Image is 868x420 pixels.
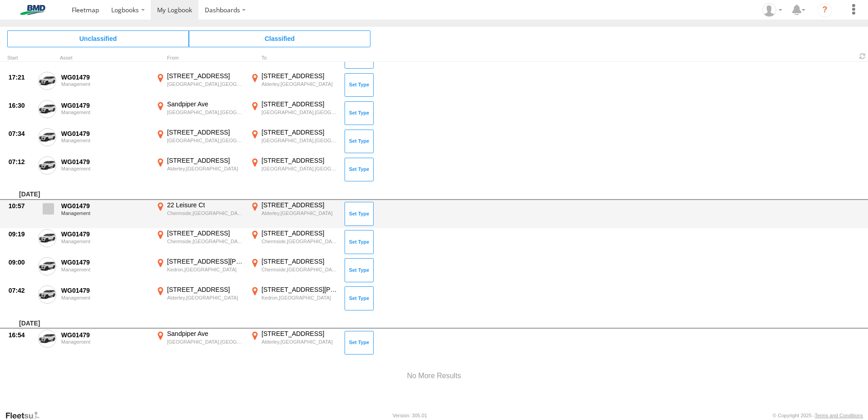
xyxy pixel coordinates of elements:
[261,100,338,108] div: [STREET_ADDRESS]
[249,229,340,255] label: Click to View Event Location
[249,128,340,155] label: Click to View Event Location
[61,158,149,166] div: WG01479
[167,285,244,294] div: [STREET_ADDRESS]
[261,128,338,136] div: [STREET_ADDRESS]
[167,210,244,216] div: Chermside,[GEOGRAPHIC_DATA]
[167,201,244,209] div: 22 Leisure Ct
[167,229,244,237] div: [STREET_ADDRESS]
[773,413,863,418] div: © Copyright 2025 -
[154,100,245,126] label: Click to View Event Location
[154,128,245,155] label: Click to View Event Location
[345,101,374,125] button: Click to Set
[7,30,189,47] span: Click to view Unclassified Trips
[167,137,244,144] div: [GEOGRAPHIC_DATA],[GEOGRAPHIC_DATA]
[167,330,244,338] div: Sandpiper Ave
[61,339,149,345] div: Management
[345,130,374,153] button: Click to Set
[815,413,863,418] a: Terms and Conditions
[345,286,374,310] button: Click to Set
[249,100,340,126] label: Click to View Event Location
[167,128,244,136] div: [STREET_ADDRESS]
[9,230,33,238] div: 09:19
[261,295,338,301] div: Kedron,[GEOGRAPHIC_DATA]
[261,210,338,216] div: Alderley,[GEOGRAPHIC_DATA]
[61,286,149,295] div: WG01479
[9,73,33,81] div: 17:21
[9,158,33,166] div: 07:12
[61,110,149,115] div: Management
[7,56,35,60] div: Click to Sort
[154,229,245,255] label: Click to View Event Location
[345,73,374,97] button: Click to Set
[261,156,338,165] div: [STREET_ADDRESS]
[167,81,244,87] div: [GEOGRAPHIC_DATA],[GEOGRAPHIC_DATA]
[261,339,338,345] div: Alderley,[GEOGRAPHIC_DATA]
[261,285,338,294] div: [STREET_ADDRESS][PERSON_NAME]
[154,257,245,284] label: Click to View Event Location
[167,156,244,165] div: [STREET_ADDRESS]
[61,138,149,143] div: Management
[857,52,868,60] span: Refresh
[249,72,340,98] label: Click to View Event Location
[61,130,149,138] div: WG01479
[61,258,149,266] div: WG01479
[61,295,149,300] div: Management
[261,229,338,237] div: [STREET_ADDRESS]
[261,201,338,209] div: [STREET_ADDRESS]
[345,258,374,282] button: Click to Set
[61,81,149,87] div: Management
[154,56,245,60] div: From
[61,73,149,81] div: WG01479
[9,5,56,15] img: bmd-logo.svg
[345,202,374,225] button: Click to Set
[167,109,244,115] div: [GEOGRAPHIC_DATA],[GEOGRAPHIC_DATA]
[61,239,149,244] div: Management
[154,201,245,227] label: Click to View Event Location
[261,330,338,338] div: [STREET_ADDRESS]
[9,258,33,266] div: 09:00
[261,238,338,245] div: Chermside,[GEOGRAPHIC_DATA]
[345,158,374,181] button: Click to Set
[154,156,245,183] label: Click to View Event Location
[61,101,149,110] div: WG01479
[61,230,149,238] div: WG01479
[261,72,338,80] div: [STREET_ADDRESS]
[167,238,244,245] div: Chermside,[GEOGRAPHIC_DATA]
[167,266,244,273] div: Kedron,[GEOGRAPHIC_DATA]
[167,295,244,301] div: Alderley,[GEOGRAPHIC_DATA]
[249,201,340,227] label: Click to View Event Location
[61,210,149,216] div: Management
[249,156,340,183] label: Click to View Event Location
[345,230,374,254] button: Click to Set
[189,30,370,47] span: Click to view Classified Trips
[61,267,149,272] div: Management
[249,285,340,312] label: Click to View Event Location
[9,331,33,339] div: 16:54
[60,56,151,60] div: Asset
[9,286,33,295] div: 07:42
[818,3,832,17] i: ?
[261,257,338,265] div: [STREET_ADDRESS]
[167,339,244,345] div: [GEOGRAPHIC_DATA],[GEOGRAPHIC_DATA]
[167,165,244,172] div: Alderley,[GEOGRAPHIC_DATA]
[393,413,427,418] div: Version: 305.01
[61,202,149,210] div: WG01479
[345,331,374,355] button: Click to Set
[167,257,244,265] div: [STREET_ADDRESS][PERSON_NAME]
[249,56,340,60] div: To
[759,3,785,17] div: Georgina Crichton
[167,100,244,108] div: Sandpiper Ave
[249,330,340,356] label: Click to View Event Location
[261,165,338,172] div: [GEOGRAPHIC_DATA],[GEOGRAPHIC_DATA]
[261,266,338,273] div: Chermside,[GEOGRAPHIC_DATA]
[261,109,338,115] div: [GEOGRAPHIC_DATA],[GEOGRAPHIC_DATA]
[9,130,33,138] div: 07:34
[167,72,244,80] div: [STREET_ADDRESS]
[9,101,33,110] div: 16:30
[249,257,340,284] label: Click to View Event Location
[5,411,47,420] a: Visit our Website
[9,202,33,210] div: 10:57
[154,330,245,356] label: Click to View Event Location
[61,166,149,171] div: Management
[261,81,338,87] div: Alderley,[GEOGRAPHIC_DATA]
